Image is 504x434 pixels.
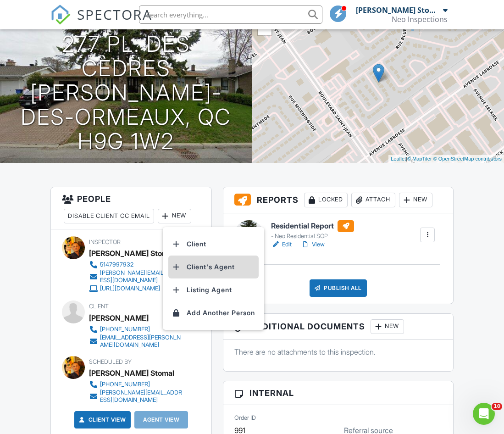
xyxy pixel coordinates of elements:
[78,415,126,424] a: Client View
[89,239,121,245] span: Inspector
[100,334,183,349] div: [EMAIL_ADDRESS][PERSON_NAME][DOMAIN_NAME]
[89,389,183,404] a: [PERSON_NAME][EMAIL_ADDRESS][DOMAIN_NAME]
[158,209,191,223] div: New
[89,325,183,334] a: [PHONE_NUMBER]
[89,246,174,260] div: [PERSON_NAME] Stomal
[392,15,448,24] div: Neo Inspections
[100,326,150,333] div: [PHONE_NUMBER]
[223,381,453,405] h3: Internal
[223,314,453,340] h3: Additional Documents
[234,414,256,422] label: Order ID
[89,366,174,380] div: [PERSON_NAME] Stomal
[64,209,154,223] div: Disable Client CC Email
[304,193,348,207] div: Locked
[351,193,395,207] div: Attach
[301,240,325,249] a: View
[371,319,404,334] div: New
[492,403,502,410] span: 10
[473,403,495,425] iframe: Intercom live chat
[399,193,432,207] div: New
[223,187,453,213] h3: Reports
[100,389,183,404] div: [PERSON_NAME][EMAIL_ADDRESS][DOMAIN_NAME]
[50,12,152,32] a: SPECTORA
[89,311,149,325] div: [PERSON_NAME]
[356,6,441,15] div: [PERSON_NAME] Stomal
[271,220,354,232] h6: Residential Report
[89,269,183,284] a: [PERSON_NAME][EMAIL_ADDRESS][DOMAIN_NAME]
[89,260,183,269] a: 5147997932
[100,285,160,292] div: [URL][DOMAIN_NAME]
[51,187,211,229] h3: People
[15,32,238,153] h1: 277 Pl. des Cèdres [PERSON_NAME]-des-Ormeaux, QC H9G 1W2
[100,381,150,388] div: [PHONE_NUMBER]
[100,261,133,268] div: 5147997932
[89,334,183,349] a: [EMAIL_ADDRESS][PERSON_NAME][DOMAIN_NAME]
[50,5,71,25] img: The Best Home Inspection Software - Spectora
[100,269,183,284] div: [PERSON_NAME][EMAIL_ADDRESS][DOMAIN_NAME]
[391,156,406,161] a: Leaflet
[271,233,354,240] div: - Neo Residential SOP
[139,6,322,24] input: Search everything...
[388,155,504,163] div: |
[234,347,442,357] p: There are no attachments to this inspection.
[77,5,152,24] span: SPECTORA
[310,279,367,297] div: Publish All
[89,303,109,310] span: Client
[89,380,183,389] a: [PHONE_NUMBER]
[89,358,132,365] span: Scheduled By
[271,220,354,240] a: Residential Report - Neo Residential SOP
[407,156,432,161] a: © MapTiler
[433,156,502,161] a: © OpenStreetMap contributors
[89,284,183,293] a: [URL][DOMAIN_NAME]
[271,240,292,249] a: Edit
